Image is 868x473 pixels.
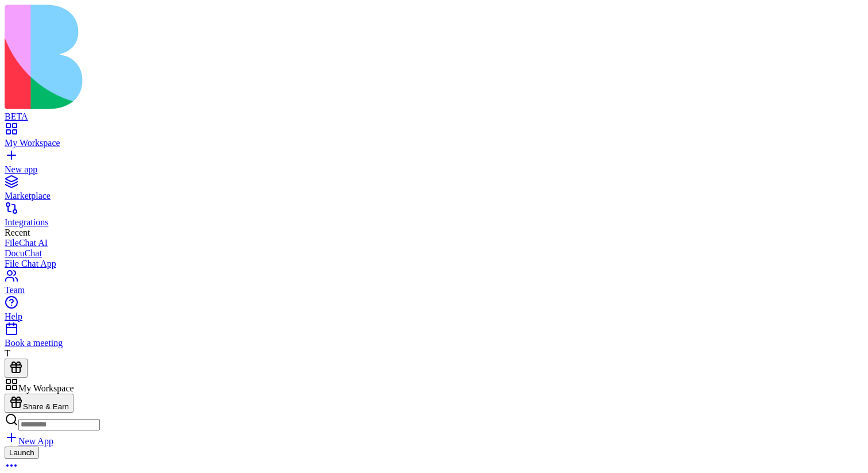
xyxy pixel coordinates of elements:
a: Help [5,301,863,322]
div: My Workspace [5,138,863,148]
div: BETA [5,111,863,122]
a: DocuChat [5,248,863,259]
div: Team [5,285,863,295]
span: My Workspace [18,383,74,393]
a: New app [5,154,863,175]
button: Share & Earn [5,394,73,413]
span: Recent [5,228,30,237]
span: T [5,348,10,358]
a: File Chat App [5,259,863,269]
a: Marketplace [5,180,863,201]
span: Share & Earn [23,402,69,411]
div: Book a meeting [5,338,863,348]
a: FileChat AI [5,238,863,248]
button: Launch [5,447,39,459]
a: Book a meeting [5,328,863,348]
a: My Workspace [5,128,863,148]
div: New app [5,164,863,175]
a: Team [5,275,863,295]
a: BETA [5,101,863,122]
div: Integrations [5,217,863,228]
div: Help [5,312,863,322]
div: Marketplace [5,191,863,201]
img: logo [5,5,466,109]
a: Integrations [5,207,863,228]
a: New App [5,436,53,446]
